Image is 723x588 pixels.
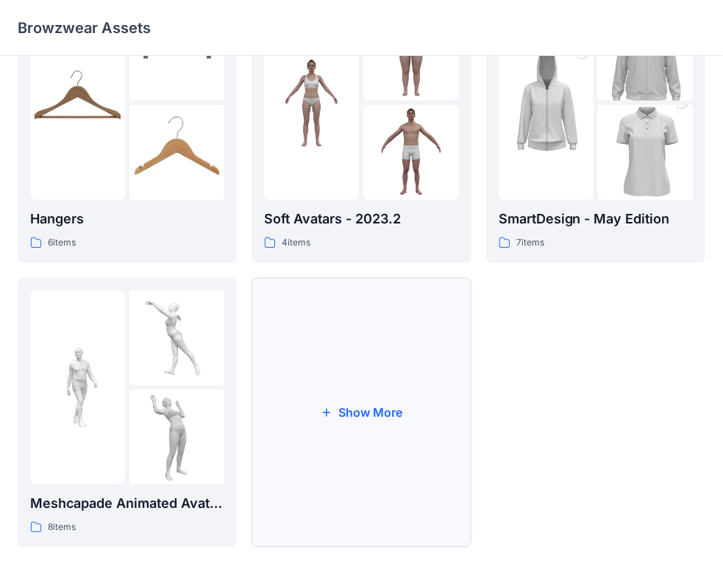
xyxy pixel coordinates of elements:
[129,390,224,484] img: folder 3
[252,278,471,548] button: Show More
[516,235,544,251] p: 7 items
[264,55,359,150] img: folder 1
[30,340,125,434] img: folder 1
[499,209,693,229] p: SmartDesign - May Edition
[48,235,76,251] p: 6 items
[129,290,224,385] img: folder 2
[129,105,224,200] img: folder 3
[18,18,151,38] p: Browzwear Assets
[30,209,224,229] p: Hangers
[499,32,594,174] img: folder 1
[48,520,76,535] p: 8 items
[264,209,458,229] p: Soft Avatars - 2023.2
[363,105,458,200] img: folder 3
[30,55,125,150] img: folder 1
[282,235,310,251] p: 4 items
[18,278,237,548] a: folder 1folder 2folder 3Meshcapade Animated Avatars8items
[30,493,224,514] p: Meshcapade Animated Avatars
[598,82,693,224] img: folder 3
